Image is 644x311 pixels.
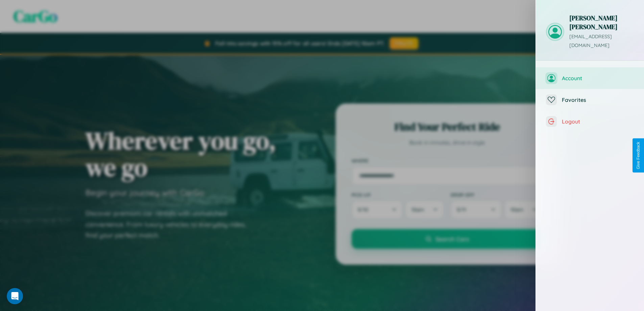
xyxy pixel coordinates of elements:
button: Logout [536,111,644,132]
span: Logout [562,118,634,125]
p: [EMAIL_ADDRESS][DOMAIN_NAME] [569,32,634,50]
span: Favorites [562,96,634,103]
div: Open Intercom Messenger [7,288,23,304]
button: Account [536,67,644,89]
button: Favorites [536,89,644,111]
div: Give Feedback [636,142,641,169]
span: Account [562,75,634,82]
h3: [PERSON_NAME] [PERSON_NAME] [569,14,634,31]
